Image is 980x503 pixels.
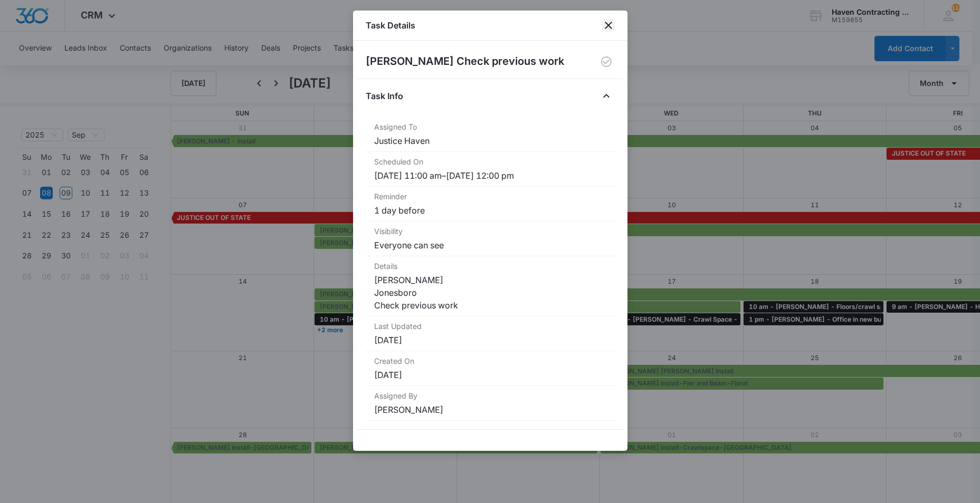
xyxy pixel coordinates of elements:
h1: Task Details [366,19,415,32]
h4: Task Info [366,90,403,102]
dt: Scheduled On [374,156,606,167]
div: Assigned By[PERSON_NAME] [366,386,615,421]
dd: [PERSON_NAME] Jonesboro Check previous work [374,274,606,312]
dt: Details [374,260,606,272]
div: Last Updated[DATE] [366,316,615,351]
button: Close [598,88,615,104]
h2: [PERSON_NAME] Check previous work [366,53,564,70]
dd: [PERSON_NAME] [374,403,606,416]
dt: Reminder [374,191,606,202]
dd: Justice Haven [374,134,606,147]
dd: [DATE] 11:00 am – [DATE] 12:00 pm [374,169,606,182]
div: VisibilityEveryone can see [366,221,615,256]
dd: Everyone can see [374,239,606,252]
button: close [602,19,615,32]
div: Assigned ToJustice Haven [366,117,615,152]
dd: [DATE] [374,369,606,381]
div: Details[PERSON_NAME] Jonesboro Check previous work [366,256,615,316]
dt: Last Updated [374,321,606,332]
dt: Visibility [374,226,606,237]
dd: 1 day before [374,204,606,217]
div: Created On[DATE] [366,351,615,386]
div: Reminder1 day before [366,187,615,221]
div: Scheduled On[DATE] 11:00 am–[DATE] 12:00 pm [366,152,615,187]
dd: [DATE] [374,334,606,346]
dt: Created On [374,355,606,366]
dt: Assigned By [374,390,606,401]
dt: Assigned To [374,121,606,132]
